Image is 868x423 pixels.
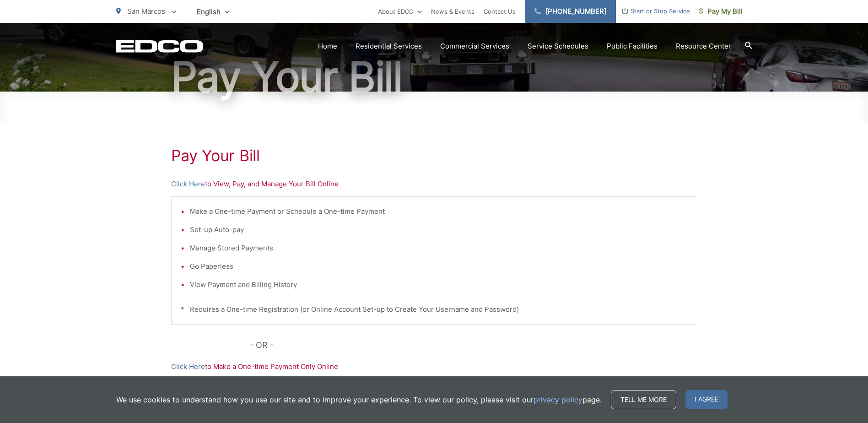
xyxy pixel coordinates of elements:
[484,6,516,17] a: Contact Us
[534,394,582,405] a: privacy policy
[699,6,743,17] span: Pay My Bill
[190,261,688,272] li: Go Paperless
[116,40,203,53] a: EDCD logo. Return to the homepage.
[611,390,676,409] a: Tell me more
[190,206,688,217] li: Make a One-time Payment or Schedule a One-time Payment
[190,224,688,235] li: Set-up Auto-pay
[528,41,588,52] a: Service Schedules
[127,7,165,16] span: San Marcos
[171,361,697,372] p: to Make a One-time Payment Only Online
[250,338,697,352] p: - OR -
[190,243,688,254] li: Manage Stored Payments
[116,394,602,405] p: We use cookies to understand how you use our site and to improve your experience. To view our pol...
[607,41,658,52] a: Public Facilities
[190,4,236,20] span: English
[171,179,205,190] a: Click Here
[685,390,728,409] span: I agree
[318,41,337,52] a: Home
[171,361,205,372] a: Click Here
[378,6,422,17] a: About EDCO
[171,179,697,190] p: to View, Pay, and Manage Your Bill Online
[171,146,697,165] h1: Pay Your Bill
[181,304,688,315] p: * Requires a One-time Registration (or Online Account Set-up to Create Your Username and Password)
[190,279,688,290] li: View Payment and Billing History
[116,54,752,100] h1: Pay Your Bill
[440,41,509,52] a: Commercial Services
[356,41,422,52] a: Residential Services
[431,6,474,17] a: News & Events
[676,41,731,52] a: Resource Center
